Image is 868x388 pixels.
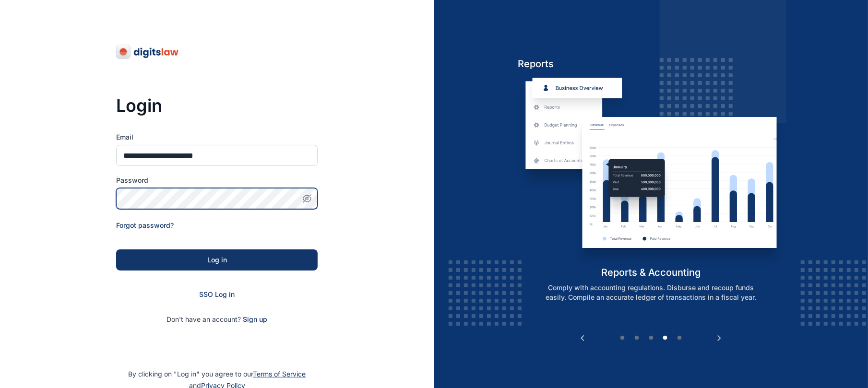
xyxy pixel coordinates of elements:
[632,333,642,343] button: 2
[528,283,774,302] p: Comply with accounting regulations. Disburse and recoup funds easily. Compile an accurate ledger ...
[116,44,179,59] img: digitslaw-logo
[518,78,784,266] img: reports-and-accounting
[116,132,318,142] label: Email
[116,249,318,270] button: Log in
[243,315,267,323] a: Sign up
[675,333,685,343] button: 5
[618,333,627,343] button: 1
[199,290,235,298] a: SSO Log in
[661,333,670,343] button: 4
[714,333,724,343] button: Next
[518,57,784,71] h5: Reports
[116,221,174,229] a: Forgot password?
[253,370,306,378] a: Terms of Service
[116,176,318,185] label: Password
[131,255,302,265] div: Log in
[646,333,656,343] button: 3
[578,333,587,343] button: Previous
[116,96,318,115] h3: Login
[518,266,784,279] h5: reports & accounting
[116,315,318,324] p: Don't have an account?
[243,315,267,324] span: Sign up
